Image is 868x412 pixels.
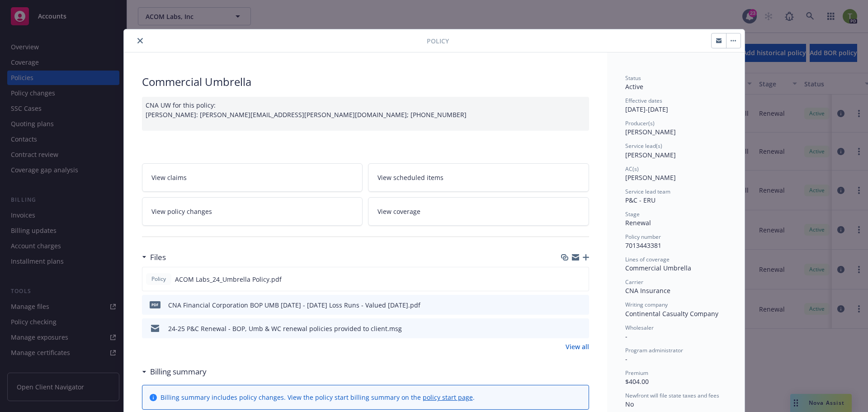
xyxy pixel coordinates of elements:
span: Wholesaler [625,324,654,331]
a: View coverage [368,197,589,226]
div: Commercial Umbrella [625,263,726,273]
span: Effective dates [625,97,662,104]
span: Service lead team [625,188,670,195]
span: Continental Casualty Company [625,309,718,318]
button: download file [562,275,570,284]
div: Billing summary [142,366,207,378]
span: View scheduled items [377,173,443,182]
a: View policy changes [142,197,363,226]
div: Files [142,251,166,263]
span: View claims [151,173,187,182]
div: 24-25 P&C Renewal - BOP, Umb & WC renewal policies provided to client.msg [168,324,402,333]
span: - [625,332,627,341]
span: Writing company [625,301,668,308]
span: Policy number [625,233,661,241]
span: View coverage [377,207,420,216]
h3: Files [150,251,166,263]
span: Newfront will file state taxes and fees [625,392,719,399]
span: CNA Insurance [625,286,670,295]
span: Active [625,82,643,91]
span: Service lead(s) [625,142,662,150]
span: 7013443381 [625,241,661,250]
span: P&C - ERU [625,196,656,204]
div: CNA UW for this policy: [PERSON_NAME]: [PERSON_NAME][EMAIL_ADDRESS][PERSON_NAME][DOMAIN_NAME]; [P... [142,97,589,131]
button: preview file [577,300,585,310]
span: Policy [150,275,168,283]
span: [PERSON_NAME] [625,151,676,159]
span: Premium [625,369,648,377]
span: $404.00 [625,377,649,386]
span: Stage [625,210,640,218]
div: Billing summary includes policy changes. View the policy start billing summary on the . [160,393,475,402]
span: Carrier [625,278,643,286]
span: - [625,355,627,363]
a: View all [566,342,589,351]
button: preview file [577,324,585,333]
button: preview file [577,275,585,284]
span: Policy [427,36,449,46]
button: download file [563,300,570,310]
div: CNA Financial Corporation BOP UMB [DATE] - [DATE] Loss Runs - Valued [DATE].pdf [168,300,420,310]
span: Lines of coverage [625,256,670,263]
a: policy start page [423,393,473,402]
span: Program administrator [625,346,683,354]
h3: Billing summary [150,366,207,378]
span: [PERSON_NAME] [625,173,676,182]
span: View policy changes [151,207,212,216]
div: Commercial Umbrella [142,74,589,90]
span: Producer(s) [625,119,655,127]
span: ACOM Labs_24_Umbrella Policy.pdf [175,275,282,284]
div: [DATE] - [DATE] [625,97,726,114]
span: Status [625,74,641,82]
span: [PERSON_NAME] [625,128,676,136]
button: close [135,35,146,46]
span: No [625,400,634,408]
a: View scheduled items [368,163,589,192]
span: AC(s) [625,165,639,173]
span: pdf [150,301,160,308]
a: View claims [142,163,363,192]
span: Renewal [625,218,651,227]
button: download file [563,324,570,333]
